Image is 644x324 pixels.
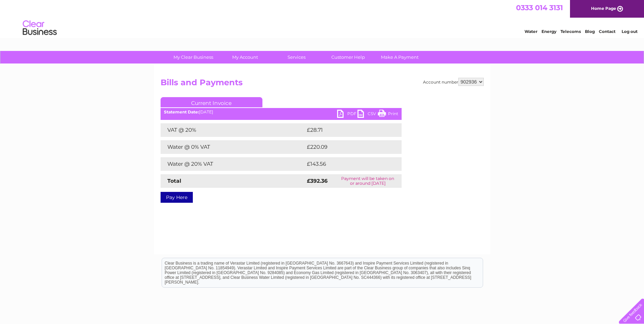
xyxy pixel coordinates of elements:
[305,140,390,154] td: £220.09
[320,51,376,64] a: Customer Help
[307,178,328,184] strong: £392.36
[305,123,387,137] td: £28.71
[217,51,273,64] a: My Account
[357,110,378,120] a: CSV
[161,97,262,107] a: Current Invoice
[525,29,537,34] a: Water
[334,174,402,188] td: Payment will be taken on or around [DATE]
[164,109,199,114] b: Statement Date:
[161,140,305,154] td: Water @ 0% VAT
[516,3,563,12] a: 0333 014 3131
[378,110,398,120] a: Print
[423,78,484,86] div: Account number
[305,157,389,171] td: £143.56
[161,157,305,171] td: Water @ 20% VAT
[560,29,581,34] a: Telecoms
[162,4,483,33] div: Clear Business is a trading name of Verastar Limited (registered in [GEOGRAPHIC_DATA] No. 3667643...
[541,29,556,34] a: Energy
[161,192,193,203] a: Pay Here
[165,51,221,64] a: My Clear Business
[161,78,484,91] h2: Bills and Payments
[161,110,402,114] div: [DATE]
[269,51,325,64] a: Services
[372,51,428,64] a: Make A Payment
[337,110,357,120] a: PDF
[622,29,638,34] a: Log out
[599,29,615,34] a: Contact
[585,29,595,34] a: Blog
[161,123,305,137] td: VAT @ 20%
[167,178,181,184] strong: Total
[22,18,57,38] img: logo.png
